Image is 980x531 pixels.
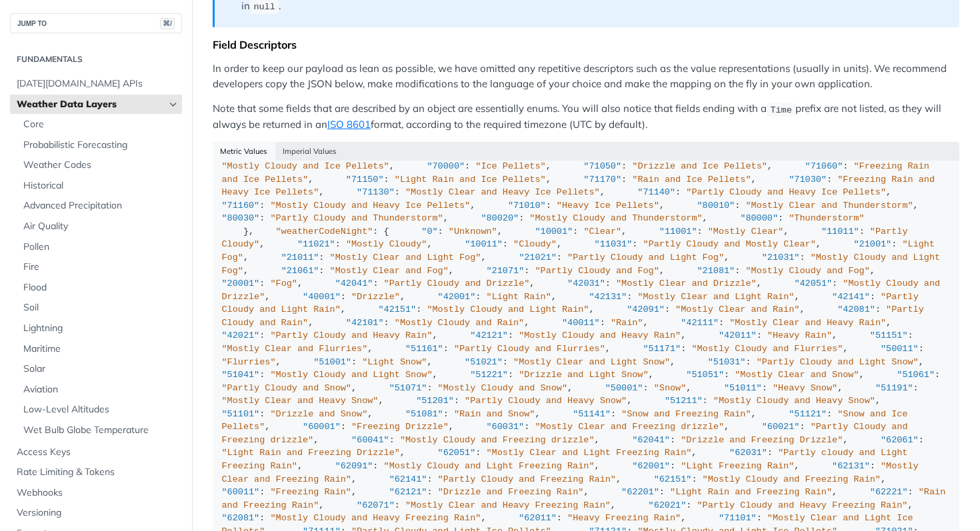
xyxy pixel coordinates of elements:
[400,435,595,445] span: "Mostly Cloudy and Freezing drizzle"
[421,227,437,237] span: "0"
[303,422,341,432] span: "60001"
[519,330,681,340] span: "Mostly Cloudy and Heavy Rain"
[405,409,443,419] span: "51081"
[330,266,449,276] span: "Mostly Clear and Fog"
[438,474,616,484] span: "Partly Cloudy and Freezing Rain"
[708,357,746,367] span: "51031"
[438,487,584,497] span: "Drizzle and Freezing Rain"
[627,304,665,314] span: "42091"
[222,357,276,367] span: "Flurries"
[670,487,832,497] span: "Light Rain and Freezing Rain"
[17,155,182,175] a: Weather Codes
[384,278,530,288] span: "Partly Cloudy and Drizzle"
[23,118,179,131] span: Core
[23,139,179,152] span: Probabilistic Forecasting
[465,239,503,249] span: "10011"
[729,318,886,328] span: "Mostly Clear and Heavy Rain"
[335,278,373,288] span: "42041"
[297,239,335,249] span: "11021"
[222,330,260,340] span: "42021"
[632,435,670,445] span: "62041"
[17,98,165,111] span: Weather Data Layers
[10,53,182,65] h2: Fundamentals
[438,383,567,393] span: "Mostly Cloudy and Snow"
[583,161,621,171] span: "71050"
[745,266,869,276] span: "Mostly Cloudy and Fog"
[17,359,182,379] a: Solar
[335,461,373,471] span: "62091"
[837,304,875,314] span: "42081"
[621,409,751,419] span: "Snow and Freezing Rain"
[654,474,692,484] span: "62151"
[789,213,864,223] span: "Thunderstorm"
[767,330,832,340] span: "Heavy Rain"
[384,461,595,471] span: "Mostly Cloudy and Light Freezing Rain"
[23,301,179,314] span: Soil
[222,213,260,223] span: "80030"
[616,278,757,288] span: "Mostly Clear and Drizzle"
[465,357,503,367] span: "51021"
[535,422,724,432] span: "Mostly Clear and Freezing drizzle"
[17,420,182,440] a: Wet Bulb Globe Temperature
[832,461,870,471] span: "62131"
[794,278,832,288] span: "42051"
[508,201,546,211] span: "71010"
[10,483,182,503] a: Webhooks
[222,370,260,380] span: "51041"
[17,339,182,359] a: Maritime
[762,253,800,263] span: "21031"
[17,486,179,500] span: Webhooks
[23,362,179,376] span: Solar
[351,435,389,445] span: "60041"
[789,175,827,185] span: "71030"
[351,422,449,432] span: "Freezing Drizzle"
[270,409,367,419] span: "Drizzle and Snow"
[708,227,783,237] span: "Mostly Clear"
[735,370,859,380] span: "Mostly Clear and Snow"
[222,201,260,211] span: "71160"
[213,38,959,51] div: Field Descriptors
[535,227,573,237] span: "10001"
[346,239,427,249] span: "Mostly Cloudy"
[729,448,767,458] span: "62031"
[770,105,791,115] span: Time
[253,2,275,12] span: null
[870,330,908,340] span: "51151"
[583,227,621,237] span: "Clear"
[357,187,395,197] span: "71130"
[611,318,643,328] span: "Rain"
[740,213,778,223] span: "80000"
[632,161,767,171] span: "Drizzle and Ice Pellets"
[583,175,621,185] span: "71170"
[270,201,470,211] span: "Mostly Cloudy and Heavy Ice Pellets"
[222,487,951,510] span: "Rain and Freezing Rain"
[346,318,384,328] span: "42101"
[10,442,182,462] a: Access Keys
[438,292,476,302] span: "42001"
[10,95,182,115] a: Weather Data LayersHide subpages for Weather Data Layers
[17,135,182,155] a: Probabilistic Forecasting
[23,220,179,233] span: Air Quality
[17,217,182,237] a: Air Quality
[649,500,687,510] span: "62021"
[535,266,659,276] span: "Partly Cloudy and Fog"
[222,253,946,276] span: "Mostly Cloudy and Light Fog"
[222,344,368,354] span: "Mostly Clear and Flurries"
[567,253,724,263] span: "Partly Cloudy and Light Fog"
[10,13,182,33] button: JUMP TO⌘/
[17,506,179,520] span: Versioning
[703,474,881,484] span: "Mostly Cloudy and Freezing Rain"
[10,503,182,523] a: Versioning
[23,179,179,193] span: Historical
[222,278,946,302] span: "Mostly Cloudy and Drizzle"
[23,403,179,416] span: Low-Level Altitudes
[389,487,427,497] span: "62121"
[389,383,427,393] span: "51071"
[881,435,919,445] span: "62061"
[854,239,892,249] span: "21001"
[519,513,557,523] span: "62011"
[222,487,260,497] span: "60011"
[675,304,799,314] span: "Mostly Clear and Rain"
[470,370,508,380] span: "51221"
[513,239,557,249] span: "Cloudy"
